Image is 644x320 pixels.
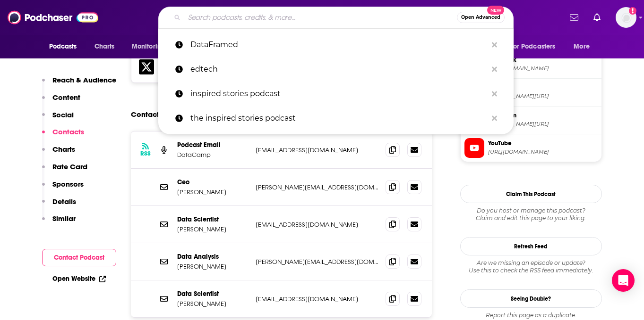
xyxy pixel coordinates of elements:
button: open menu [567,38,601,56]
p: Data Scientist [177,290,248,298]
p: Podcast Email [177,141,248,149]
span: Podcasts [49,40,77,53]
span: https://www.facebook.com/datacampinc [488,65,598,72]
p: DataCamp [177,151,248,159]
a: X/Twitter[DOMAIN_NAME][URL] [464,82,598,102]
span: Open Advanced [461,15,500,20]
p: Contacts [52,127,84,136]
a: YouTube[URL][DOMAIN_NAME] [464,138,598,158]
a: Show notifications dropdown [566,9,582,25]
a: Open Website [52,275,106,283]
p: [PERSON_NAME][EMAIL_ADDRESS][DOMAIN_NAME] [256,258,378,266]
span: New [487,6,504,15]
p: Data Scientist [177,215,248,223]
h2: Contacts [131,106,163,123]
a: Seeing Double? [460,289,602,308]
p: the inspired stories podcast [190,106,487,131]
p: Content [52,93,80,102]
button: Rate Card [42,162,87,180]
span: Charts [94,40,115,53]
button: Refresh Feed [460,237,602,255]
p: [PERSON_NAME] [177,300,248,308]
p: Data Analysis [177,253,248,261]
span: More [574,40,590,53]
span: Logged in as KSKristina [616,7,636,28]
span: https://www.youtube.com/@DataCamp [488,148,598,156]
span: twitter.com/DataCamp [488,93,598,100]
img: Podchaser - Follow, Share and Rate Podcasts [8,8,98,26]
p: [PERSON_NAME][EMAIL_ADDRESS][DOMAIN_NAME] [256,183,378,191]
a: Facebook[URL][DOMAIN_NAME] [464,55,598,74]
button: Similar [42,214,76,231]
button: Social [42,110,74,128]
button: Contacts [42,127,84,145]
button: open menu [43,38,89,56]
div: Are we missing an episode or update? Use this to check the RSS feed immediately. [460,259,602,274]
button: Content [42,93,80,110]
div: Open Intercom Messenger [612,269,635,292]
button: Reach & Audience [42,75,116,93]
p: [PERSON_NAME] [177,263,248,271]
a: Instagram[DOMAIN_NAME][URL] [464,110,598,130]
p: Details [52,197,76,206]
p: edtech [190,57,487,82]
span: Monitoring [132,40,165,53]
p: DataFramed [190,33,487,57]
button: open menu [125,38,178,56]
p: Charts [52,145,75,154]
button: Details [42,197,76,214]
button: Sponsors [42,180,84,197]
p: Reach & Audience [52,75,116,84]
p: [EMAIL_ADDRESS][DOMAIN_NAME] [256,221,378,229]
span: Do you host or manage this podcast? [460,207,602,214]
span: X/Twitter [488,83,598,92]
p: Social [52,110,74,119]
p: [EMAIL_ADDRESS][DOMAIN_NAME] [256,295,378,303]
p: Ceo [177,178,248,186]
p: Sponsors [52,180,84,189]
div: Claim and edit this page to your liking. [460,207,602,222]
a: Show notifications dropdown [590,9,604,25]
button: Claim This Podcast [460,185,602,203]
a: inspired stories podcast [158,82,514,106]
a: the inspired stories podcast [158,106,514,131]
a: edtech [158,57,514,82]
p: [EMAIL_ADDRESS][DOMAIN_NAME] [256,146,378,154]
svg: Add a profile image [629,7,636,15]
p: Similar [52,214,76,223]
div: Search podcasts, credits, & more... [158,7,514,28]
button: Open AdvancedNew [457,12,505,23]
p: Rate Card [52,162,87,171]
p: [PERSON_NAME] [177,225,248,233]
p: inspired stories podcast [190,82,487,106]
img: User Profile [616,7,636,28]
span: Instagram [488,111,598,120]
span: For Podcasters [510,40,556,53]
button: Show profile menu [616,7,636,28]
span: YouTube [488,139,598,148]
button: open menu [504,38,569,56]
p: [PERSON_NAME] [177,188,248,196]
button: Contact Podcast [42,249,116,266]
button: Charts [42,145,75,162]
input: Search podcasts, credits, & more... [184,10,457,25]
span: Facebook [488,56,598,64]
a: DataFramed [158,33,514,57]
div: Report this page as a duplicate. [460,312,602,319]
h3: RSS [140,150,151,157]
span: instagram.com/datacamp [488,121,598,128]
a: Charts [88,38,120,56]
